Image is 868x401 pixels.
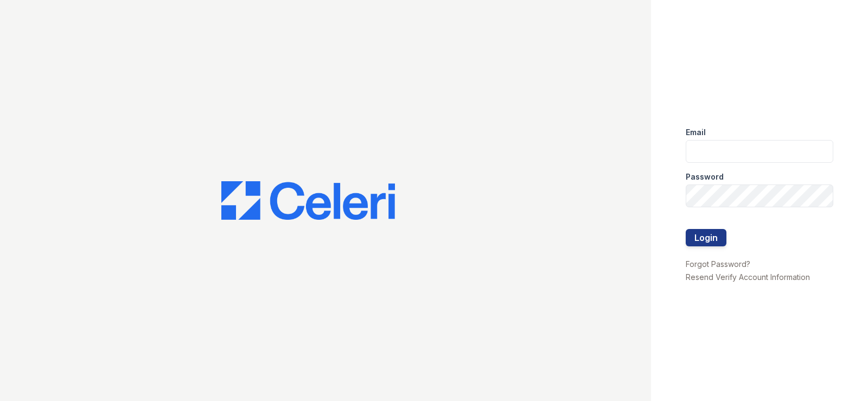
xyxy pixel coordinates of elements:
a: Resend Verify Account Information [686,272,810,282]
button: Login [686,229,726,246]
label: Email [686,127,706,138]
a: Forgot Password? [686,259,750,269]
label: Password [686,171,724,182]
img: CE_Logo_Blue-a8612792a0a2168367f1c8372b55b34899dd931a85d93a1a3d3e32e68fde9ad4.png [221,181,395,220]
